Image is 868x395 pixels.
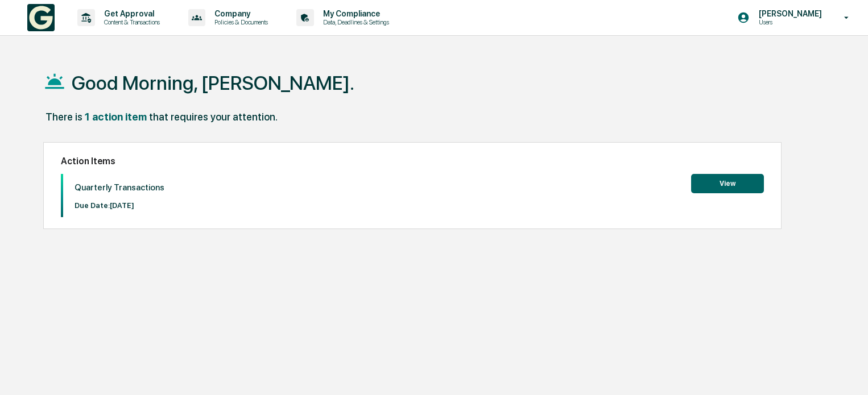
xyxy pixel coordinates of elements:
[72,72,354,94] h1: Good Morning, [PERSON_NAME].
[95,9,166,18] p: Get Approval
[750,9,828,18] p: [PERSON_NAME]
[314,9,395,18] p: My Compliance
[691,177,764,188] a: View
[75,182,164,193] p: Quarterly Transactions
[314,18,395,26] p: Data, Deadlines & Settings
[149,111,278,123] div: that requires your attention.
[205,18,274,26] p: Policies & Documents
[85,111,147,123] div: 1 action item
[691,174,764,193] button: View
[46,111,82,123] div: There is
[95,18,166,26] p: Content & Transactions
[27,4,55,31] img: logo
[205,9,274,18] p: Company
[750,18,828,26] p: Users
[61,156,764,167] h2: Action Items
[75,201,164,210] p: Due Date: [DATE]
